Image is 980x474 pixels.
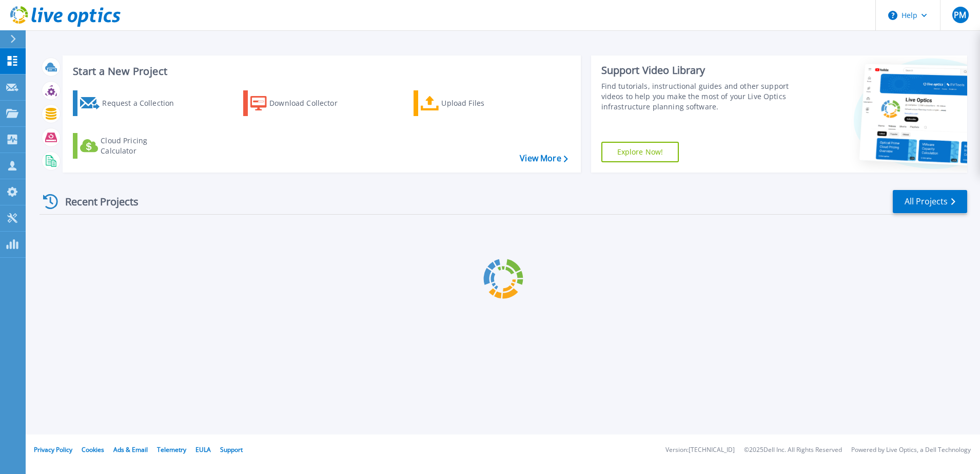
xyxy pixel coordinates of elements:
li: Version: [TECHNICAL_ID] [665,447,735,453]
a: EULA [195,445,211,454]
a: Support [220,445,243,454]
a: Cookies [82,445,104,454]
div: Recent Projects [40,189,152,214]
div: Download Collector [269,93,351,113]
a: Request a Collection [73,90,187,116]
a: All Projects [893,190,967,213]
li: Powered by Live Optics, a Dell Technology [851,447,971,453]
a: Cloud Pricing Calculator [73,133,187,159]
a: View More [520,154,567,163]
div: Find tutorials, instructional guides and other support videos to help you make the most of your L... [601,81,793,112]
div: Request a Collection [102,93,184,113]
a: Upload Files [414,90,528,116]
a: Download Collector [243,90,358,116]
h3: Start a New Project [73,66,567,77]
a: Telemetry [157,445,186,454]
span: PM [954,11,966,19]
div: Support Video Library [601,64,793,77]
a: Ads & Email [113,445,148,454]
a: Explore Now! [601,142,679,162]
div: Cloud Pricing Calculator [101,136,183,156]
li: © 2025 Dell Inc. All Rights Reserved [744,447,842,453]
div: Upload Files [441,93,523,113]
a: Privacy Policy [34,445,72,454]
